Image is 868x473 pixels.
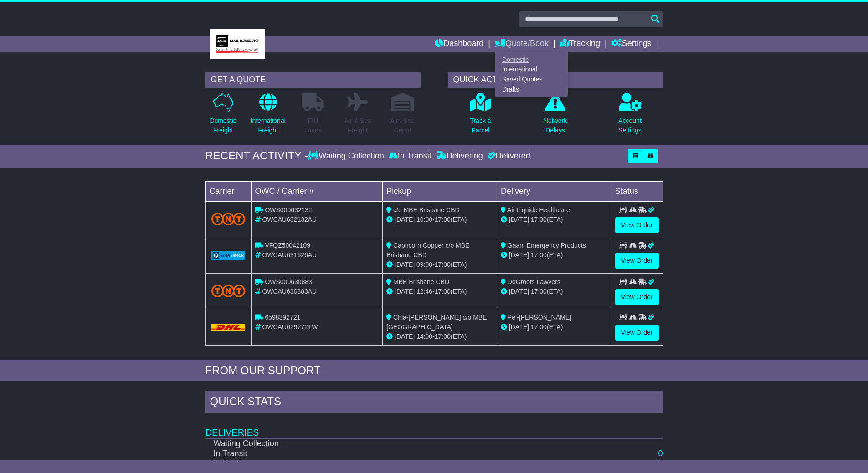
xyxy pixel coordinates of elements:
div: Quick Stats [205,391,663,415]
span: 17:00 [531,323,547,331]
a: NetworkDelays [543,92,567,140]
a: InternationalFreight [250,92,286,140]
img: DHL.png [211,324,246,331]
p: Network Delays [544,116,567,135]
img: TNT_Domestic.png [211,213,246,225]
td: Waiting Collection [205,438,560,449]
td: Delivering [205,458,560,468]
span: 09:00 [416,261,432,268]
a: View Order [615,217,659,233]
p: Full Loads [302,116,324,135]
a: Dashboard [435,36,483,52]
img: GetCarrierServiceLogo [211,251,246,260]
span: [DATE] [509,323,529,331]
a: View Order [615,325,659,341]
span: 14:00 [416,333,432,340]
span: [DATE] [395,333,415,340]
span: [DATE] [395,216,415,223]
span: 17:00 [531,216,547,223]
span: 17:00 [531,288,547,295]
span: DeGroots Lawyers [508,278,560,285]
div: Waiting Collection [308,151,386,161]
img: TNT_Domestic.png [211,285,246,297]
a: View Order [615,253,659,269]
div: RECENT ACTIVITY - [205,149,308,163]
span: Pei-[PERSON_NAME] [508,314,571,321]
a: Settings [611,36,652,52]
span: OWCAU631626AU [262,251,317,259]
span: [DATE] [395,261,415,268]
a: Drafts [495,84,567,94]
span: OWS000632132 [265,206,312,214]
td: Status [611,181,663,201]
span: VFQZ50042109 [265,242,310,249]
a: AccountSettings [618,92,642,140]
td: OWC / Carrier # [251,181,383,201]
div: Delivering [434,151,485,161]
span: 6598392721 [265,314,300,321]
span: Chia-[PERSON_NAME] c/o MBE [GEOGRAPHIC_DATA] [386,314,487,331]
div: - (ETA) [386,332,493,341]
div: (ETA) [501,322,607,332]
div: QUICK ACTIONS [448,72,663,88]
a: 0 [658,449,663,458]
span: 17:00 [435,288,451,295]
span: OWCAU630883AU [262,288,317,295]
div: FROM OUR SUPPORT [205,364,663,377]
div: GET A QUOTE [205,72,421,88]
span: OWS000630883 [265,278,312,285]
span: MBE Brisbane CBD [393,278,449,285]
span: 10:00 [416,216,432,223]
a: Domestic [495,55,567,65]
span: OWCAU629772TW [262,323,318,331]
a: International [495,65,567,75]
div: Quote/Book [495,52,568,97]
span: [DATE] [395,288,415,295]
td: Delivery [497,181,611,201]
p: Track a Parcel [470,116,491,135]
div: - (ETA) [386,260,493,270]
p: Account Settings [618,116,642,135]
span: 12:46 [416,288,432,295]
td: Carrier [205,181,251,201]
span: [DATE] [509,251,529,259]
span: Capricorn Copper c/o MBE Brisbane CBD [386,242,469,259]
span: 17:00 [435,333,451,340]
span: 17:00 [435,261,451,268]
div: - (ETA) [386,287,493,296]
p: Air & Sea Freight [344,116,371,135]
img: MBE Brisbane CBD [210,29,265,59]
p: Air / Sea Depot [390,116,415,135]
a: Quote/Book [495,36,549,52]
td: Deliveries [205,415,663,438]
span: OWCAU632132AU [262,216,317,223]
td: In Transit [205,449,560,459]
span: Gaam Emergency Products [508,242,586,249]
a: View Order [615,289,659,305]
div: (ETA) [501,287,607,296]
div: (ETA) [501,250,607,260]
p: Domestic Freight [210,116,236,135]
span: 17:00 [531,251,547,259]
span: Air Liquide Healthcare [507,206,570,214]
div: In Transit [386,151,434,161]
div: Delivered [485,151,530,161]
a: Track aParcel [469,92,491,140]
span: 17:00 [435,216,451,223]
td: Pickup [383,181,497,201]
a: Saved Quotes [495,75,567,85]
p: International Freight [251,116,286,135]
a: Tracking [560,36,600,52]
div: - (ETA) [386,215,493,224]
span: [DATE] [509,288,529,295]
a: DomesticFreight [209,92,236,140]
div: (ETA) [501,215,607,224]
a: 0 [658,458,663,468]
span: c/o MBE Brisbane CBD [393,206,460,214]
span: [DATE] [509,216,529,223]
